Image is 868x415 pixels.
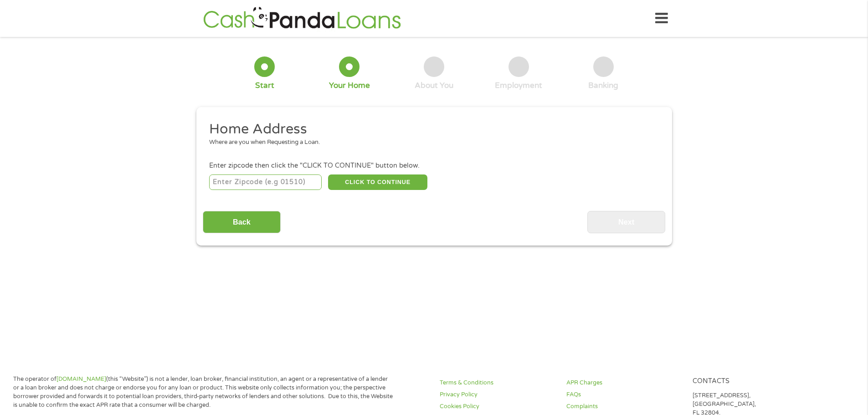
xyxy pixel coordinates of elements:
button: CLICK TO CONTINUE [328,174,427,190]
input: Back [203,211,281,233]
div: Banking [588,81,618,91]
div: Employment [495,81,542,91]
a: Privacy Policy [440,390,555,399]
div: About You [415,81,453,91]
a: [DOMAIN_NAME] [56,375,106,383]
a: Cookies Policy [440,402,555,411]
h4: Contacts [693,377,808,386]
a: APR Charges [566,379,682,387]
a: Terms & Conditions [440,379,555,387]
h2: Home Address [209,120,652,138]
p: The operator of (this “Website”) is not a lender, loan broker, financial institution, an agent or... [13,375,393,410]
input: Enter Zipcode (e.g 01510) [209,174,322,190]
img: GetLoanNow Logo [200,5,404,31]
a: FAQs [566,390,682,399]
a: Complaints [566,402,682,411]
div: Where are you when Requesting a Loan. [209,138,652,147]
input: Next [587,211,665,233]
div: Enter zipcode then click the "CLICK TO CONTINUE" button below. [209,161,658,171]
div: Start [255,81,274,91]
div: Your Home [329,81,370,91]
